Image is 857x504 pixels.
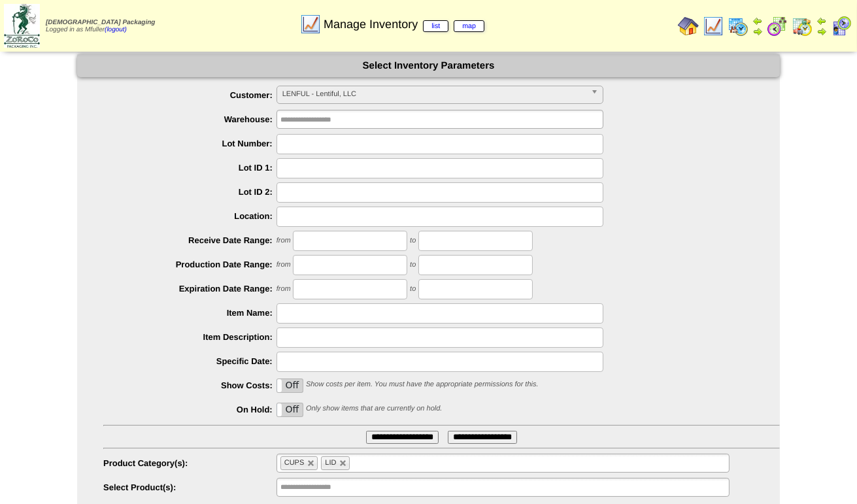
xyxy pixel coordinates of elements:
[277,237,291,245] span: from
[46,19,155,33] span: Logged in as Mfuller
[46,19,155,26] span: [DEMOGRAPHIC_DATA] Packaging
[103,356,277,366] label: Specific Date:
[103,114,277,124] label: Warehouse:
[105,26,127,33] a: (logout)
[103,211,277,221] label: Location:
[77,54,780,77] div: Select Inventory Parameters
[103,458,277,468] label: Product Category(s):
[410,286,416,294] span: to
[752,16,763,26] img: arrowleft.gif
[816,16,827,26] img: arrowleft.gif
[410,237,416,245] span: to
[454,20,484,32] a: map
[410,261,416,269] span: to
[277,379,303,392] label: Off
[103,163,277,173] label: Lot ID 1:
[792,16,813,37] img: calendarinout.gif
[816,26,827,37] img: arrowright.gif
[103,308,277,318] label: Item Name:
[103,260,277,269] label: Production Date Range:
[767,16,788,37] img: calendarblend.gif
[282,86,586,102] span: LENFUL - Lentiful, LLC
[678,16,699,37] img: home.gif
[284,459,305,467] span: CUPS
[103,90,277,100] label: Customer:
[103,235,277,245] label: Receive Date Range:
[325,459,336,467] span: LID
[277,261,291,269] span: from
[306,405,442,413] span: Only show items that are currently on hold.
[831,16,852,37] img: calendarcustomer.gif
[103,482,277,492] label: Select Product(s):
[277,403,304,417] div: OnOff
[103,187,277,197] label: Lot ID 2:
[423,20,448,32] a: list
[277,403,303,416] label: Off
[277,378,304,393] div: OnOff
[306,381,539,389] span: Show costs per item. You must have the appropriate permissions for this.
[703,16,724,37] img: line_graph.gif
[300,14,321,35] img: line_graph.gif
[103,332,277,342] label: Item Description:
[4,4,40,48] img: zoroco-logo-small.webp
[277,286,291,294] span: from
[752,26,763,37] img: arrowright.gif
[728,16,748,37] img: calendarprod.gif
[103,284,277,294] label: Expiration Date Range:
[103,380,277,390] label: Show Costs:
[324,18,484,31] span: Manage Inventory
[103,405,277,414] label: On Hold:
[103,139,277,148] label: Lot Number:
